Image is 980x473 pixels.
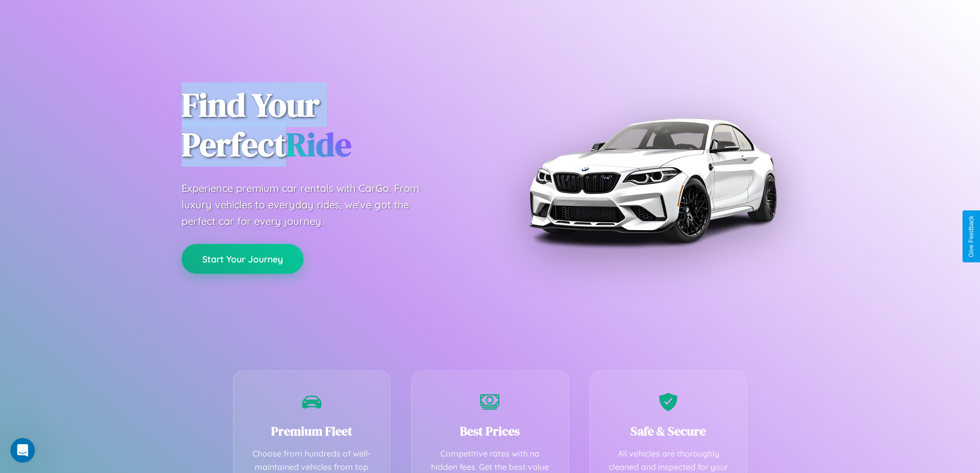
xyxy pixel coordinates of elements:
img: Premium BMW car rental vehicle [524,51,781,309]
div: Give Feedback [968,216,975,257]
h3: Best Prices [427,423,553,440]
h3: Premium Fleet [249,423,375,440]
iframe: Intercom live chat [10,438,35,463]
button: Start Your Journey [182,244,304,274]
h1: Find Your Perfect [182,85,475,165]
p: Experience premium car rentals with CarGo. From luxury vehicles to everyday rides, we've got the ... [182,180,439,230]
span: Ride [286,122,351,167]
h3: Safe & Secure [605,423,732,440]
